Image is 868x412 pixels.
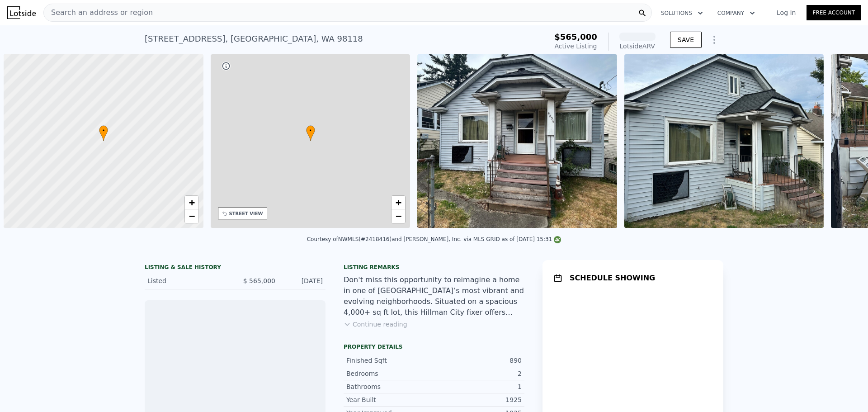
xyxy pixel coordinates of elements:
[417,54,617,228] img: Sale: 167392913 Parcel: 98060876
[229,210,263,217] div: STREET VIEW
[434,356,522,365] div: 890
[710,5,762,21] button: Company
[44,7,153,18] span: Search an address or region
[99,127,108,135] span: •
[346,356,434,365] div: Finished Sqft
[705,31,723,49] button: Show Options
[189,197,194,208] span: +
[624,54,824,228] img: Sale: 167392913 Parcel: 98060876
[307,236,561,242] div: Courtesy of NWMLS (#2418416) and [PERSON_NAME], Inc. via MLS GRID as of [DATE] 15:31
[396,210,401,222] span: −
[766,8,807,17] a: Log In
[344,320,407,329] button: Continue reading
[434,369,522,378] div: 2
[145,33,363,45] div: [STREET_ADDRESS] , [GEOGRAPHIC_DATA] , WA 98118
[807,5,861,20] a: Free Account
[555,43,597,50] span: Active Listing
[346,369,434,378] div: Bedrooms
[344,275,524,318] div: Don't miss this opportunity to reimagine a home in one of [GEOGRAPHIC_DATA]’s most vibrant and ev...
[306,127,315,135] span: •
[570,273,655,284] h1: SCHEDULE SHOWING
[147,276,228,285] div: Listed
[554,236,561,243] img: NWMLS Logo
[189,210,194,222] span: −
[654,5,710,21] button: Solutions
[344,343,524,350] div: Property details
[7,6,36,19] img: Lotside
[283,276,323,285] div: [DATE]
[306,125,315,141] div: •
[185,196,198,209] a: Zoom in
[346,395,434,404] div: Year Built
[243,277,275,284] span: $ 565,000
[670,32,702,48] button: SAVE
[99,125,108,141] div: •
[396,197,401,208] span: +
[145,264,325,273] div: LISTING & SALE HISTORY
[344,264,524,271] div: Listing remarks
[434,395,522,404] div: 1925
[619,42,656,51] div: Lotside ARV
[434,382,522,391] div: 1
[392,209,405,223] a: Zoom out
[185,209,198,223] a: Zoom out
[346,382,434,391] div: Bathrooms
[554,32,597,42] span: $565,000
[392,196,405,209] a: Zoom in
